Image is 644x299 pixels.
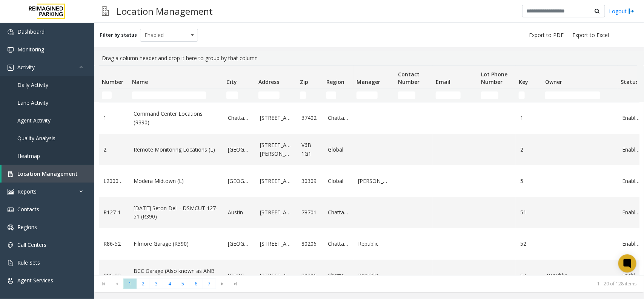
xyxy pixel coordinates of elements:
[102,91,112,99] input: Number Filter
[622,177,639,185] a: Enabled
[520,208,538,217] a: 51
[436,78,450,85] span: Email
[231,281,241,287] span: Go to the last page
[260,177,292,185] a: [STREET_ADDRESS]
[94,65,644,275] div: Data table
[398,91,415,99] input: Contact Number Filter
[103,208,124,217] a: R127-1
[301,240,319,248] a: 80206
[301,208,319,217] a: 78701
[129,88,223,102] td: Name Filter
[132,78,148,85] span: Name
[520,146,538,154] a: 2
[228,114,251,122] a: Chattanooga
[395,88,433,102] td: Contact Number Filter
[189,279,203,289] span: Page 6
[123,279,137,289] span: Page 1
[357,78,380,85] span: Manager
[113,2,217,20] h3: Location Management
[134,110,219,127] a: Command Center Locations (R390)
[478,88,516,102] td: Lot Phone Number Filter
[17,117,51,124] span: Agent Activity
[297,88,323,102] td: Zip Filter
[358,271,390,280] a: Republic
[520,271,538,280] a: 53
[17,241,46,248] span: Call Centers
[140,29,186,41] span: Enabled
[8,65,14,71] img: 'icon'
[226,78,237,85] span: City
[328,177,349,185] a: Global
[17,64,35,71] span: Activity
[229,279,242,289] span: Go to the last page
[8,225,14,231] img: 'icon'
[301,177,319,185] a: 30309
[8,189,14,195] img: 'icon'
[301,141,319,158] a: V6B 1G1
[8,47,14,53] img: 'icon'
[481,71,507,85] span: Lot Phone Number
[228,240,251,248] a: [GEOGRAPHIC_DATA]
[622,240,639,248] a: Enabled
[260,240,292,248] a: [STREET_ADDRESS]
[542,88,618,102] td: Owner Filter
[137,279,150,289] span: Page 2
[103,240,124,248] a: R86-52
[516,88,542,102] td: Key Filter
[8,171,14,177] img: 'icon'
[357,91,378,99] input: Manager Filter
[134,204,219,221] a: [DATE] Seton Dell - DSMCUT 127-51 (R390)
[17,223,37,231] span: Regions
[354,88,395,102] td: Manager Filter
[134,177,219,185] a: Modera Midtown (L)
[328,114,349,122] a: Chattanooga
[358,240,390,248] a: Republic
[572,31,609,39] span: Export to Excel
[103,114,124,122] a: 1
[102,2,109,20] img: pageIcon
[629,7,635,15] img: logout
[226,91,238,99] input: City Filter
[358,177,390,185] a: [PERSON_NAME]
[328,146,349,154] a: Global
[519,91,525,99] input: Key Filter
[17,81,48,88] span: Daily Activity
[8,278,14,284] img: 'icon'
[255,88,297,102] td: Address Filter
[17,206,39,213] span: Contacts
[260,208,292,217] a: [STREET_ADDRESS]
[132,91,206,99] input: Name Filter
[258,78,279,85] span: Address
[622,208,639,217] a: Enabled
[260,141,292,158] a: [STREET_ADDRESS][PERSON_NAME]
[481,91,498,99] input: Lot Phone Number Filter
[163,279,176,289] span: Page 4
[569,30,612,40] button: Export to Excel
[217,281,227,287] span: Go to the next page
[228,146,251,154] a: [GEOGRAPHIC_DATA]
[622,114,639,122] a: Enabled
[328,271,349,280] a: Chattanooga
[622,146,639,154] a: Enabled
[134,146,219,154] a: Remote Monitoring Locations (L)
[545,91,600,99] input: Owner Filter
[300,91,306,99] input: Zip Filter
[17,135,55,142] span: Quality Analysis
[526,30,567,40] button: Export to PDF
[326,78,344,85] span: Region
[100,32,137,39] label: Filter by status
[2,165,94,183] a: Location Management
[102,78,123,85] span: Number
[618,66,644,88] th: Status
[260,271,292,280] a: [STREET_ADDRESS]
[323,88,354,102] td: Region Filter
[223,88,255,102] td: City Filter
[301,114,319,122] a: 37402
[103,271,124,280] a: R86-23
[203,279,216,289] span: Page 7
[17,152,40,160] span: Heatmap
[17,259,40,266] span: Rule Sets
[176,279,189,289] span: Page 5
[520,240,538,248] a: 52
[216,279,229,289] span: Go to the next page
